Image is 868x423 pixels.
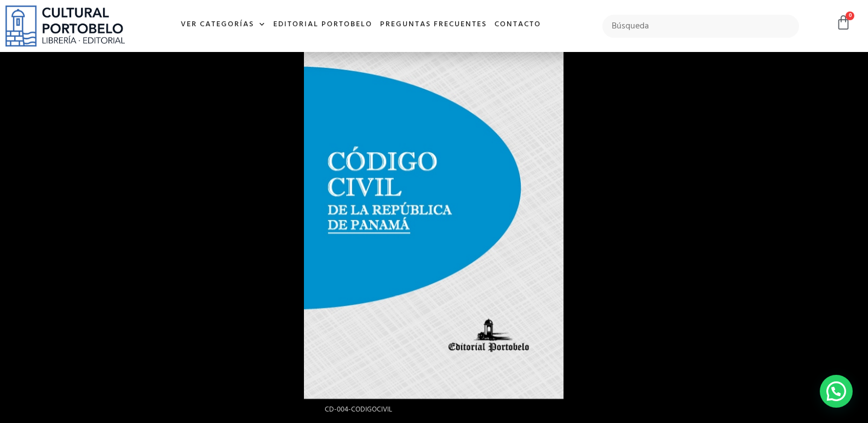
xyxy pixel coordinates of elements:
[319,399,549,421] div: CD-004-CODIGOCIVIL
[846,11,854,20] span: 0
[602,15,799,38] input: Búsqueda
[836,15,851,31] a: 0
[376,13,491,37] a: Preguntas frecuentes
[269,13,376,37] a: Editorial Portobelo
[177,13,269,37] a: Ver Categorías
[491,13,545,37] a: Contacto
[820,375,853,408] div: Contactar por WhatsApp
